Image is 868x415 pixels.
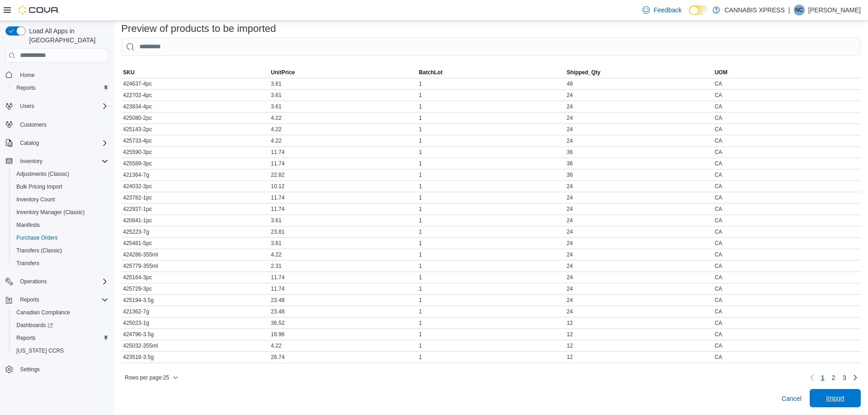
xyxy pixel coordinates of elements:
span: Catalog [20,139,39,147]
div: CA [713,124,861,135]
div: CA [713,192,861,203]
button: Inventory [16,156,46,167]
div: 425164-3pc [121,272,269,283]
a: Dashboards [9,319,112,332]
a: Dashboards [13,320,56,331]
nav: Pagination for table: MemoryTable from EuiInMemoryTable [806,370,861,385]
div: 2.31 [269,261,417,272]
div: 10.12 [269,181,417,192]
div: 1 [417,352,565,363]
a: Inventory Count [13,194,59,205]
span: Inventory Manager (Classic) [13,207,108,218]
button: Catalog [16,138,42,149]
span: 1 [821,373,825,382]
div: 22.82 [269,169,417,180]
div: 425481-5pc [121,238,269,249]
div: 24 [565,124,713,135]
span: Shipped_Qty [567,69,601,76]
a: Feedback [639,1,685,19]
span: Operations [20,278,47,285]
div: 1 [417,238,565,249]
span: Users [20,102,34,110]
span: Users [16,101,108,112]
a: Reports [13,82,39,93]
div: 1 [417,78,565,89]
div: 3.61 [269,101,417,112]
span: Home [16,69,108,81]
div: CA [713,226,861,237]
div: 1 [417,169,565,180]
span: Washington CCRS [13,345,108,356]
div: 36 [565,169,713,180]
a: Home [16,70,38,81]
div: 1 [417,101,565,112]
button: Canadian Compliance [9,306,112,319]
span: Inventory Count [16,196,55,203]
div: 1 [417,226,565,237]
span: Bulk Pricing Import [13,181,108,192]
div: 4.22 [269,340,417,351]
div: 24 [565,295,713,306]
div: 26.74 [269,352,417,363]
button: Bulk Pricing Import [9,180,112,193]
div: CA [713,113,861,123]
div: 1 [417,135,565,146]
div: 36 [565,147,713,158]
span: Reports [20,296,39,303]
span: BatchLot [419,69,442,76]
div: 11.74 [269,283,417,294]
div: 1 [417,181,565,192]
span: Inventory Count [13,194,108,205]
span: Load All Apps in [GEOGRAPHIC_DATA] [26,26,108,45]
div: 1 [417,204,565,215]
div: 425194-3.5g [121,295,269,306]
nav: Complex example [5,65,108,400]
span: Home [20,72,35,79]
span: 3 [842,373,846,382]
div: 23.81 [269,226,417,237]
span: Operations [16,276,108,287]
div: 421364-7g [121,169,269,180]
a: Bulk Pricing Import [13,181,66,192]
button: Previous page [806,372,817,383]
span: Purchase Orders [16,234,58,241]
a: Transfers [13,258,43,269]
button: BatchLot [417,67,565,78]
a: Settings [16,364,43,375]
button: Inventory Manager (Classic) [9,206,112,219]
div: 24 [565,204,713,215]
div: 24 [565,238,713,249]
span: Dashboards [13,320,108,331]
a: [US_STATE] CCRS [13,345,67,356]
div: 11.74 [269,158,417,169]
div: 24 [565,261,713,272]
span: Import [826,394,844,403]
a: Manifests [13,220,43,231]
div: CA [713,135,861,146]
button: Users [2,100,112,113]
button: UOM [713,67,861,78]
div: CA [713,329,861,340]
span: UOM [714,69,727,76]
div: 1 [417,147,565,158]
div: 36.52 [269,318,417,328]
button: Adjustments (Classic) [9,168,112,180]
span: Transfers (Classic) [16,247,62,254]
div: 425779-355ml [121,261,269,272]
div: 12 [565,329,713,340]
span: Adjustments (Classic) [13,169,108,179]
div: 1 [417,124,565,135]
img: Cova [18,5,59,15]
div: CA [713,272,861,283]
div: CA [713,215,861,226]
div: CA [713,147,861,158]
span: Reports [13,82,108,93]
div: 1 [417,306,565,317]
span: Reports [16,294,108,305]
div: CA [713,295,861,306]
div: 24 [565,113,713,123]
div: 23.48 [269,295,417,306]
button: Manifests [9,219,112,231]
div: CA [713,352,861,363]
div: 11.74 [269,272,417,283]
